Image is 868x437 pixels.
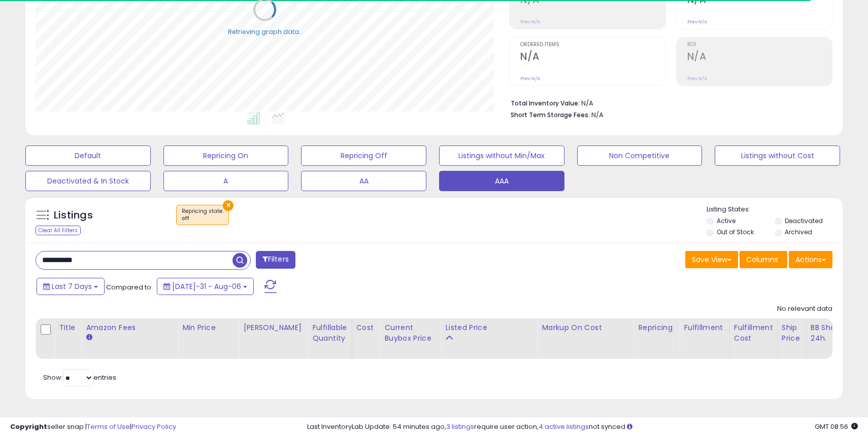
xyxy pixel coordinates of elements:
div: Fulfillment [684,322,725,333]
span: Show: entries [43,373,116,382]
button: Listings without Min/Max [439,145,564,166]
div: off [182,215,223,222]
span: Repricing state : [182,207,223,223]
button: Filters [256,251,295,269]
a: 3 listings [446,422,474,431]
button: Listings without Cost [715,145,840,166]
small: Amazon Fees. [86,333,92,342]
div: Ship Price [782,322,802,344]
small: Prev: N/A [520,19,540,25]
a: Terms of Use [87,422,130,431]
button: Save View [685,251,738,268]
div: No relevant data [777,304,832,314]
div: Listed Price [445,322,533,333]
div: Current Buybox Price [384,322,437,344]
button: A [163,171,289,191]
strong: Copyright [10,422,47,431]
th: The percentage added to the cost of goods (COGS) that forms the calculator for Min & Max prices. [538,318,634,359]
a: Privacy Policy [131,422,176,431]
div: Markup on Cost [542,322,629,333]
label: Archived [785,228,812,236]
p: Listing States: [707,205,842,214]
div: Last InventoryLab Update: 54 minutes ago, require user action, not synced. [307,422,858,432]
small: Prev: N/A [520,76,540,82]
button: Default [25,145,151,166]
h2: N/A [520,51,665,64]
span: Columns [746,254,778,265]
label: Deactivated [785,216,823,225]
span: 2025-08-14 08:56 GMT [815,422,858,431]
div: BB Share 24h. [811,322,848,344]
div: Cost [356,322,376,333]
button: AA [301,171,426,191]
div: Fulfillable Quantity [312,322,347,344]
button: Columns [740,251,787,268]
div: Clear All Filters [36,226,81,235]
button: × [223,200,233,211]
b: Short Term Storage Fees: [511,111,590,119]
button: Repricing Off [301,145,426,166]
li: N/A [511,96,825,108]
label: Active [717,216,736,225]
button: Non Competitive [577,145,703,166]
div: Retrieving graph data.. [228,27,302,36]
span: Ordered Items [520,42,665,48]
div: Amazon Fees [86,322,174,333]
div: [PERSON_NAME] [243,322,304,333]
button: [DATE]-31 - Aug-06 [157,278,254,295]
span: Last 7 Days [52,281,92,292]
b: Total Inventory Value: [511,99,580,107]
h5: Listings [54,208,93,223]
button: Last 7 Days [37,278,105,295]
button: Actions [789,251,832,268]
div: Min Price [182,322,235,333]
div: Repricing [638,322,675,333]
span: ROI [687,42,832,48]
div: Title [59,322,77,333]
h2: N/A [687,51,832,64]
button: AAA [439,171,564,191]
span: N/A [591,110,604,120]
span: [DATE]-31 - Aug-06 [172,281,241,292]
a: 4 active listings [539,422,589,431]
small: Prev: N/A [687,19,707,25]
div: Fulfillment Cost [734,322,773,344]
div: seller snap | | [10,422,176,432]
button: Repricing On [163,145,289,166]
small: Prev: N/A [687,76,707,82]
label: Out of Stock [717,228,754,236]
span: Compared to: [106,282,153,292]
button: Deactivated & In Stock [25,171,151,191]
